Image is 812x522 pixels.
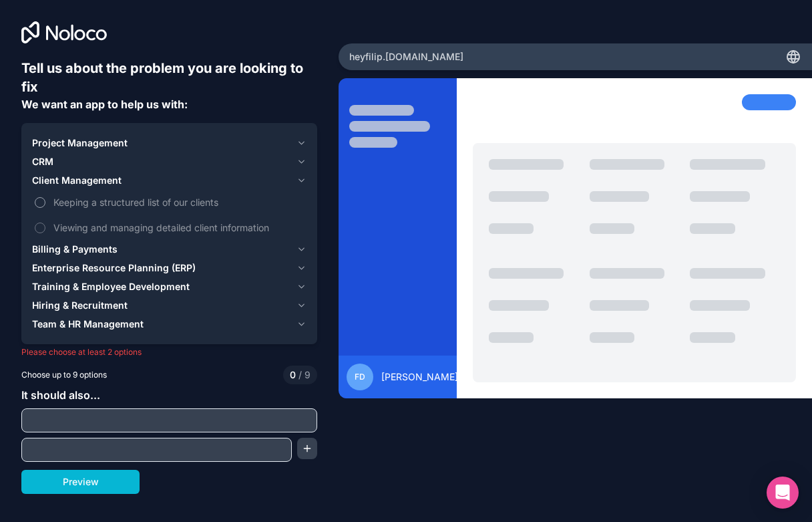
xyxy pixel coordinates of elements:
[35,223,45,233] button: Viewing and managing detailed client information
[32,190,307,240] div: Client Management
[53,195,304,209] span: Keeping a structured list of our clients
[32,240,307,259] button: Billing & Payments
[32,243,118,256] span: Billing & Payments
[298,369,302,380] span: /
[381,370,458,384] span: [PERSON_NAME]
[35,197,45,208] button: Keeping a structured list of our clients
[767,477,799,509] div: Open Intercom Messenger
[349,50,463,63] span: heyfilip .[DOMAIN_NAME]
[32,155,53,168] span: CRM
[21,470,140,494] button: Preview
[21,388,100,402] span: It should also...
[32,171,307,190] button: Client Management
[32,136,128,150] span: Project Management
[32,261,196,275] span: Enterprise Resource Planning (ERP)
[53,221,304,235] span: Viewing and managing detailed client information
[32,296,307,315] button: Hiring & Recruitment
[21,347,317,358] p: Please choose at least 2 options
[32,259,307,277] button: Enterprise Resource Planning (ERP)
[32,299,128,312] span: Hiring & Recruitment
[32,317,144,331] span: Team & HR Management
[21,59,317,96] h6: Tell us about the problem you are looking to fix
[355,372,365,382] span: FD
[21,98,188,111] span: We want an app to help us with:
[32,152,307,171] button: CRM
[32,315,307,334] button: Team & HR Management
[290,368,296,382] span: 0
[32,280,190,293] span: Training & Employee Development
[32,134,307,152] button: Project Management
[32,174,122,187] span: Client Management
[296,368,311,382] span: 9
[21,369,107,381] span: Choose up to 9 options
[32,277,307,296] button: Training & Employee Development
